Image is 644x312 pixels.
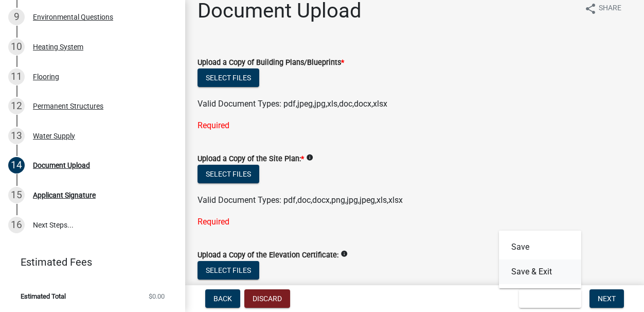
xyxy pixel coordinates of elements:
[198,155,304,163] label: Upload a Copy of the Site Plan:
[244,289,290,308] button: Discard
[33,102,103,110] div: Permanent Structures
[198,252,338,259] label: Upload a Copy of the Elevation Certificate:
[8,157,25,174] div: 14
[8,128,25,144] div: 13
[341,250,348,257] i: info
[33,43,83,50] div: Heating System
[499,259,581,284] button: Save & Exit
[499,231,581,288] div: Save & Exit
[205,289,240,308] button: Back
[8,217,25,233] div: 16
[8,9,25,25] div: 9
[33,73,59,80] div: Flooring
[198,119,632,132] div: Required
[198,195,403,205] span: Valid Document Types: pdf,doc,docx,png,jpg,jpeg,xls,xlsx
[21,293,66,300] span: Estimated Total
[519,289,581,308] button: Save & Exit
[198,99,387,109] span: Valid Document Types: pdf,jpeg,jpg,xls,doc,docx,xlsx
[8,187,25,203] div: 15
[8,98,25,114] div: 12
[149,293,165,300] span: $0.00
[8,252,169,272] a: Estimated Fees
[589,289,624,308] button: Next
[527,294,567,303] span: Save & Exit
[198,261,259,280] button: Select files
[213,294,232,303] span: Back
[599,3,621,15] span: Share
[598,294,616,303] span: Next
[198,216,632,228] div: Required
[8,68,25,85] div: 11
[33,132,75,140] div: Water Supply
[8,39,25,55] div: 10
[33,13,113,21] div: Environmental Questions
[198,165,259,183] button: Select files
[33,162,90,169] div: Document Upload
[198,59,344,66] label: Upload a Copy of Building Plans/Blueprints
[499,235,581,259] button: Save
[198,68,259,87] button: Select files
[306,154,313,161] i: info
[33,192,96,199] div: Applicant Signature
[584,3,597,15] i: share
